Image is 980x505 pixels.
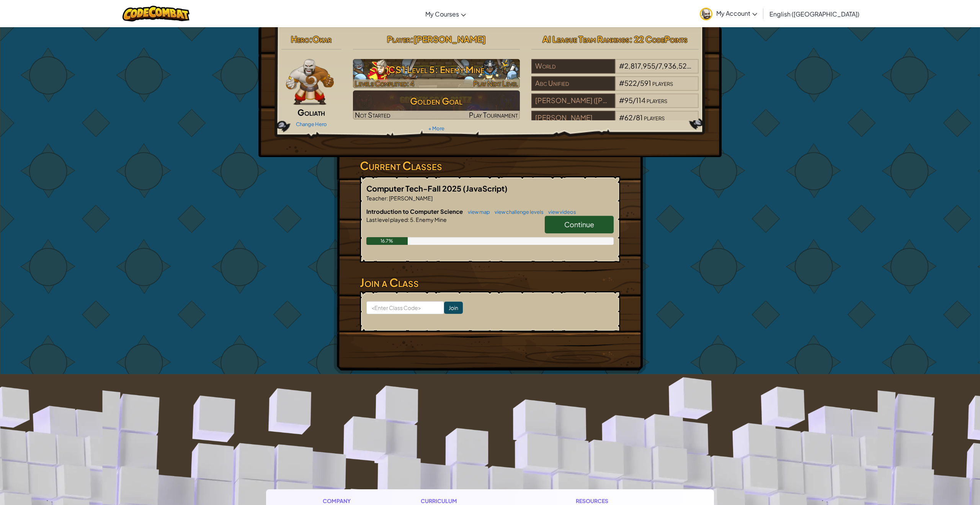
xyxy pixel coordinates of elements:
span: [PERSON_NAME] [413,34,486,44]
h1: Curriculum [421,497,513,505]
span: Levels Completed: 4 [355,79,414,88]
span: Hero [291,34,309,44]
span: Okar [312,34,332,44]
span: [PERSON_NAME] [388,195,433,202]
span: 522 [624,79,637,87]
span: Player [387,34,410,44]
span: # [619,113,624,122]
img: goliath-pose.png [286,59,334,105]
span: Continue [564,220,594,229]
span: : [309,34,312,44]
span: : [387,195,388,202]
span: Last level played [366,216,408,223]
span: / [637,79,640,87]
span: 2,817,955 [624,61,655,70]
span: Play Next Level [473,79,518,88]
span: players [644,113,665,122]
a: My Courses [421,3,470,24]
h3: CS1 Level 5: Enemy Mine [353,61,520,78]
span: 7,936,526 [658,61,691,70]
div: [PERSON_NAME] [531,111,615,125]
span: : 22 CodePoints [629,34,688,44]
span: # [619,79,624,87]
img: CodeCombat logo [122,6,189,21]
h3: Golden Goal [353,92,520,110]
div: [PERSON_NAME] ([PERSON_NAME]) Middle [531,93,615,108]
span: Teacher [366,195,387,202]
div: World [531,59,615,74]
span: / [633,96,636,105]
div: 16.7% [366,237,408,245]
img: avatar [700,8,712,20]
a: [PERSON_NAME]#62/81players [531,118,699,127]
a: Change Hero [296,121,327,127]
span: # [619,61,624,70]
span: : [408,216,409,223]
a: [PERSON_NAME] ([PERSON_NAME]) Middle#95/114players [531,101,699,110]
span: My Courses [425,10,459,18]
a: Abc Unified#522/591players [531,84,699,92]
span: 591 [640,79,651,87]
input: <Enter Class Code> [366,301,444,314]
span: Goliath [297,107,325,118]
span: / [655,61,658,70]
span: Introduction to Computer Science [366,208,464,215]
a: English ([GEOGRAPHIC_DATA]) [766,3,863,24]
span: Computer Tech-Fall 2025 [366,184,463,193]
span: 5. [409,216,415,223]
span: players [692,61,713,70]
span: Not Started [355,110,390,119]
span: My Account [716,9,757,17]
img: Golden Goal [353,90,520,120]
a: Golden GoalNot StartedPlay Tournament [353,90,520,120]
span: players [652,79,673,87]
div: Abc Unified [531,76,615,91]
span: # [619,96,624,105]
span: Enemy Mine [415,216,447,223]
a: view challenge levels [491,209,544,215]
span: English ([GEOGRAPHIC_DATA]) [769,10,859,18]
a: World#2,817,955/7,936,526players [531,66,699,75]
a: view map [464,209,490,215]
h1: Company [323,497,358,505]
a: My Account [696,2,761,26]
span: / [633,113,636,122]
span: 114 [636,96,645,105]
span: 95 [624,96,633,105]
h3: Current Classes [360,157,620,174]
a: Play Next Level [353,59,520,88]
a: + More [428,125,444,131]
span: players [647,96,667,105]
input: Join [444,302,463,314]
span: 81 [636,113,643,122]
span: AI League Team Rankings [542,34,629,44]
h3: Join a Class [360,274,620,291]
a: view videos [544,209,576,215]
span: Play Tournament [469,110,518,119]
span: 62 [624,113,633,122]
img: CS1 Level 5: Enemy Mine [353,59,520,88]
h1: Resources [576,497,657,505]
span: (JavaScript) [463,184,508,193]
span: : [410,34,413,44]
